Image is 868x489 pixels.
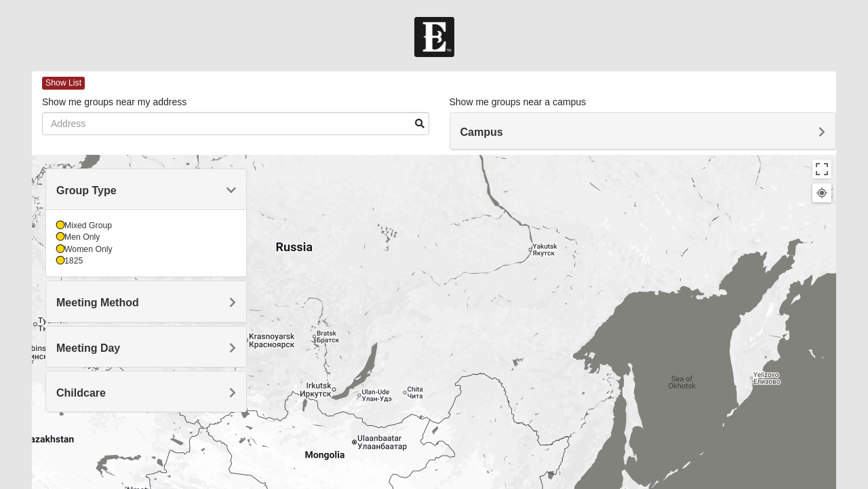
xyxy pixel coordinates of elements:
[56,185,117,196] span: Group Type
[460,126,503,138] span: Campus
[42,112,429,135] input: Address
[812,183,831,202] button: Your Location
[42,95,186,109] label: Show me groups near my address
[56,232,236,243] div: Men Only
[56,220,236,232] div: Mixed Group
[46,169,246,209] div: Group Type
[450,113,836,149] div: Campus
[42,77,85,90] span: Show List
[56,297,139,308] span: Meeting Method
[812,160,831,179] button: Toggle fullscreen view
[56,244,236,255] div: Women Only
[414,17,454,57] img: Church of Eleven22 Logo
[46,372,246,412] div: Childcare
[46,281,246,321] div: Meeting Method
[56,255,236,267] div: 1825
[46,327,246,367] div: Meeting Day
[56,342,120,354] span: Meeting Day
[56,387,106,399] span: Childcare
[450,95,587,109] label: Show me groups near a campus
